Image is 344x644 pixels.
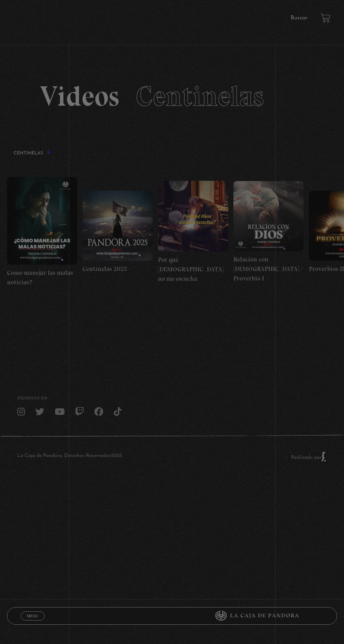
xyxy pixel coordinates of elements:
h3: Centinelas [14,151,51,155]
a: Buscar [291,15,307,21]
h4: Centinelas 2025 [82,264,153,274]
a: Relación con [DEMOGRAPHIC_DATA] / Proverbio I [233,162,304,302]
h4: Como manejar las malas noticias? [7,268,77,287]
span: Centinelas [136,79,264,113]
a: Como manejar las malas noticias? [7,162,77,302]
a: Centinelas 2025 [82,162,153,302]
h4: Relación con [DEMOGRAPHIC_DATA] / Proverbio I [233,255,304,283]
h4: SÍguenos en: [17,397,327,400]
p: La Caja de Pandora, Derechos Reservados 2025 [17,451,122,462]
a: Realizado por [291,455,327,460]
a: View your shopping cart [321,13,330,23]
a: Por qué [DEMOGRAPHIC_DATA] no me escucha [158,162,228,302]
h2: Videos [40,82,304,110]
h4: Por qué [DEMOGRAPHIC_DATA] no me escucha [158,255,228,284]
